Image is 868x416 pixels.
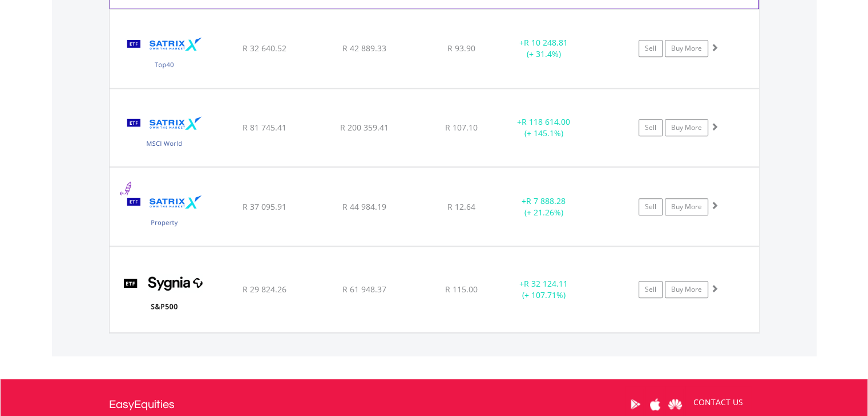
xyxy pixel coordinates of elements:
[342,201,386,212] span: R 44 984.19
[665,281,708,298] a: Buy More
[342,43,386,54] span: R 42 889.33
[501,195,587,218] div: + (+ 21.26%)
[115,103,213,164] img: TFSA.STXWDM.png
[115,182,213,243] img: TFSA.STXPRO.png
[665,40,708,57] a: Buy More
[115,24,213,85] img: TFSA.STX40.png
[524,37,568,48] span: R 10 248.81
[243,43,286,54] span: R 32 640.52
[501,278,587,301] div: + (+ 107.71%)
[447,201,475,212] span: R 12.64
[639,281,663,298] a: Sell
[115,261,213,329] img: TFSA.SYG500.png
[342,284,386,295] span: R 61 948.37
[445,122,478,133] span: R 107.10
[639,40,663,57] a: Sell
[665,198,708,215] a: Buy More
[526,195,566,206] span: R 7 888.28
[501,37,587,60] div: + (+ 31.4%)
[524,278,568,289] span: R 32 124.11
[665,119,708,136] a: Buy More
[447,43,475,54] span: R 93.90
[639,198,663,215] a: Sell
[639,119,663,136] a: Sell
[522,116,570,127] span: R 118 614.00
[445,284,478,295] span: R 115.00
[243,201,286,212] span: R 37 095.91
[243,284,286,295] span: R 29 824.26
[340,122,389,133] span: R 200 359.41
[243,122,286,133] span: R 81 745.41
[501,116,587,139] div: + (+ 145.1%)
